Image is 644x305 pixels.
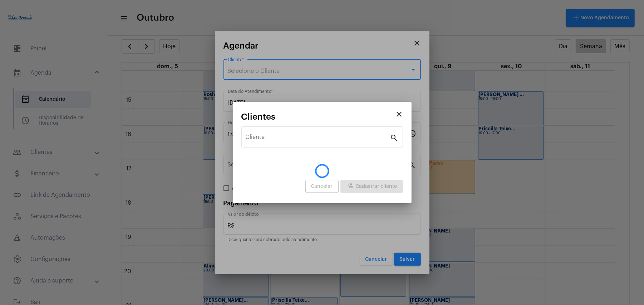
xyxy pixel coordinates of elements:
mat-icon: close [395,110,404,119]
button: Cadastrar cliente [340,180,403,193]
input: Pesquisar cliente [246,135,390,142]
button: Cancelar [305,180,339,193]
span: Cancelar [311,184,333,189]
mat-icon: search [390,133,399,142]
span: Clientes [241,112,276,121]
span: Cadastrar cliente [346,184,397,189]
mat-icon: person_add [346,182,355,191]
